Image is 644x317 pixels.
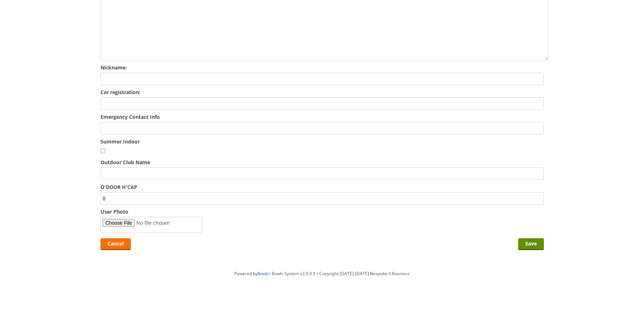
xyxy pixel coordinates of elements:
label: O'DOOR H'CAP [100,184,544,190]
a: Cancel [100,238,131,250]
label: User Photo [100,208,544,215]
label: Car registration: [100,89,544,96]
label: Nickname: [100,64,544,71]
label: Emergency Contact Info [100,113,544,120]
label: Summer Indoor [100,138,544,145]
span: Powered by • Bowlr System v3.5.9.9 • Copyright [DATE]-[DATE] Bespoke 4 Business [234,270,410,277]
a: Bowlr [257,270,269,277]
input: Save [518,238,544,250]
label: Outdoor Club Name [100,159,544,166]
